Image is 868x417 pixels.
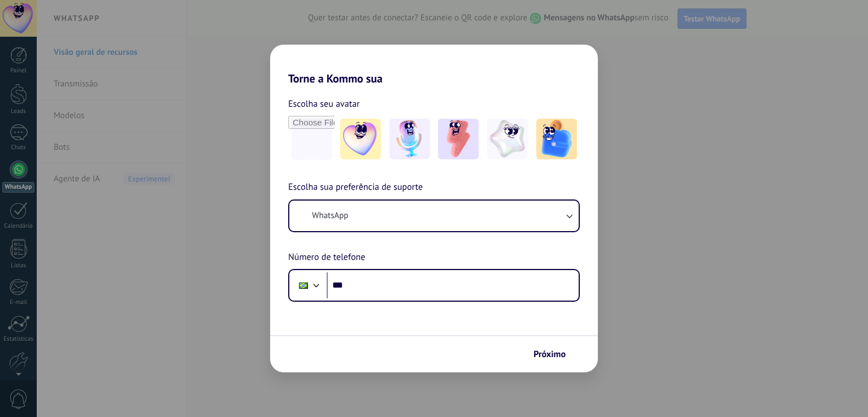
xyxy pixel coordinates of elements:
h2: Torne a Kommo sua [270,45,598,85]
img: -3.jpeg [438,119,479,159]
span: Escolha sua preferência de suporte [288,180,423,195]
span: Escolha seu avatar [288,97,360,111]
span: Número de telefone [288,250,365,265]
button: Próximo [528,345,581,364]
button: WhatsApp [289,201,579,231]
img: -2.jpeg [389,119,430,159]
span: Próximo [533,350,566,358]
img: -5.jpeg [536,119,577,159]
img: -1.jpeg [340,119,381,159]
img: -4.jpeg [487,119,528,159]
span: WhatsApp [312,210,348,221]
div: Brazil: + 55 [293,273,314,297]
